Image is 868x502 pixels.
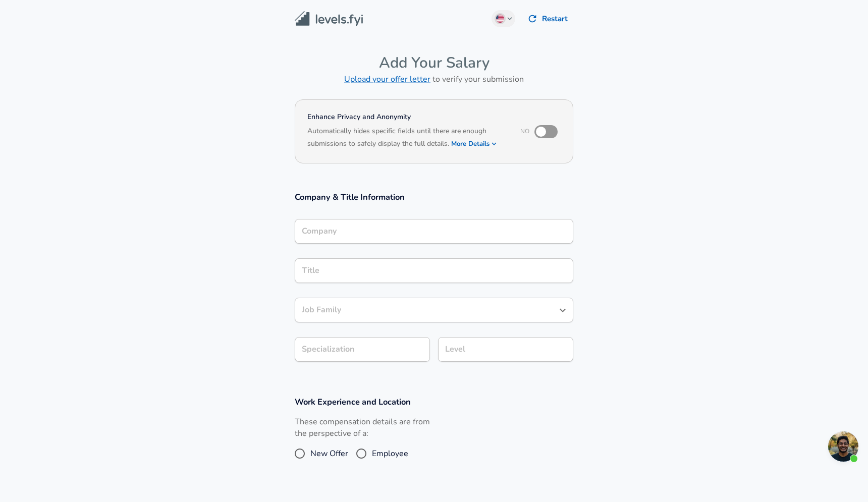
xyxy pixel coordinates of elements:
input: Specialization [295,337,430,362]
input: Software Engineer [299,302,554,318]
h3: Company & Title Information [295,191,573,203]
h4: Add Your Salary [295,53,573,72]
h4: Enhance Privacy and Anonymity [307,112,507,122]
input: Google [299,224,569,239]
button: Restart [523,8,573,29]
img: English (US) [496,15,504,23]
button: Open [556,303,570,317]
h6: Automatically hides specific fields until there are enough submissions to safely display the full... [307,126,507,151]
span: Employee [372,448,408,460]
div: Open chat [828,431,858,462]
label: These compensation details are from the perspective of a: [295,416,430,439]
button: More Details [451,137,498,151]
input: L3 [443,342,569,357]
a: Upload your offer letter [344,74,430,85]
h6: to verify your submission [295,72,573,86]
input: Software Engineer [299,263,569,278]
img: Levels.fyi [295,11,363,27]
button: English (US) [492,10,516,27]
span: No [520,127,529,135]
span: New Offer [310,448,348,460]
h3: Work Experience and Location [295,396,573,408]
